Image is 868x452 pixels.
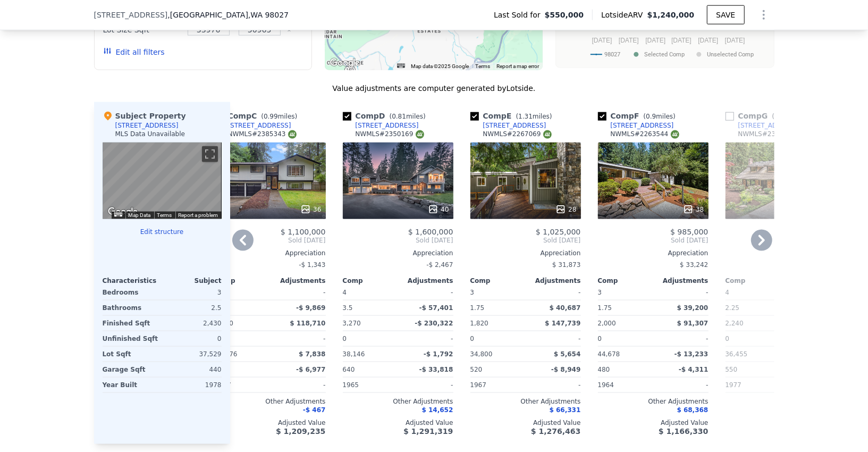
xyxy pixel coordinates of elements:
[675,350,709,358] span: -$ 13,233
[228,121,291,130] div: [STREET_ADDRESS]
[483,121,546,130] div: [STREET_ADDRESS]
[356,130,424,139] div: NWMLS # 2350169
[518,113,533,120] span: 1.31
[554,350,580,358] span: $ 5,654
[470,378,524,392] div: 1967
[343,121,419,130] a: [STREET_ADDRESS]
[644,51,685,58] text: Selected Comp
[288,130,297,139] img: NWMLS Logo
[497,63,540,69] a: Report a map error
[679,366,708,373] span: -$ 4,311
[551,366,580,373] span: -$ 8,949
[164,378,222,392] div: 1978
[164,316,222,331] div: 2,430
[419,304,453,312] span: -$ 57,401
[105,205,140,219] img: Google
[680,261,708,269] span: $ 33,242
[526,277,581,285] div: Adjustments
[103,285,160,300] div: Bedrooms
[400,378,453,392] div: -
[276,427,325,436] span: $ 1,209,235
[327,56,363,70] img: Google
[397,63,404,68] button: Keyboard shortcuts
[343,236,453,245] span: Sold [DATE]
[470,249,581,257] div: Appreciation
[647,11,695,19] span: $1,240,000
[598,249,709,257] div: Appreciation
[115,130,186,138] div: MLS Data Unavailable
[470,111,557,121] div: Comp E
[470,350,493,358] span: 34,800
[470,366,483,373] span: 520
[343,249,453,257] div: Appreciation
[103,316,160,331] div: Finished Sqft
[598,111,680,121] div: Comp F
[707,5,744,24] button: SAVE
[598,350,620,358] span: 44,678
[550,406,581,414] span: $ 66,331
[164,362,222,377] div: 440
[424,350,453,358] span: -$ 1,792
[671,130,679,139] img: NWMLS Logo
[103,300,160,315] div: Bathrooms
[164,331,222,346] div: 0
[724,37,745,44] text: [DATE]
[94,83,774,94] div: Value adjustments are computer generated by Lotside .
[296,366,325,373] span: -$ 6,977
[726,249,836,257] div: Appreciation
[470,320,488,327] span: 1,820
[103,143,222,219] div: Street View
[271,277,326,285] div: Adjustments
[639,113,680,120] span: ( miles)
[738,130,807,139] div: NWMLS # 2370182
[659,427,708,436] span: $ 1,166,330
[483,130,552,139] div: NWMLS # 2267069
[531,427,580,436] span: $ 1,276,463
[726,397,836,406] div: Other Adjustments
[103,228,222,236] button: Edit structure
[228,130,297,139] div: NWMLS # 2385343
[179,212,218,218] a: Report a problem
[416,130,424,139] img: NWMLS Logo
[738,121,802,130] div: [STREET_ADDRESS]
[470,236,581,245] span: Sold [DATE]
[114,212,122,217] button: Keyboard shortcuts
[528,285,581,300] div: -
[257,113,301,120] span: ( miles)
[619,37,639,44] text: [DATE]
[411,63,469,69] span: Map data ©2025 Google
[215,249,326,257] div: Appreciation
[528,378,581,392] div: -
[273,285,326,300] div: -
[105,205,140,219] a: Open this area in Google Maps (opens a new window)
[164,347,222,362] div: 37,529
[545,10,584,20] span: $550,000
[598,335,602,342] span: 0
[545,320,580,327] span: $ 147,739
[528,331,581,346] div: -
[215,378,268,392] div: 1977
[273,378,326,392] div: -
[343,378,396,392] div: 1965
[356,121,419,130] div: [STREET_ADDRESS]
[215,300,268,315] div: 2.75
[103,47,165,57] button: Edit all filters
[698,37,718,44] text: [DATE]
[598,397,709,406] div: Other Adjustments
[726,366,738,373] span: 550
[296,304,325,312] span: -$ 9,869
[470,335,475,342] span: 0
[327,56,363,70] a: Open this area in Google Maps (opens a new window)
[343,418,453,427] div: Adjusted Value
[103,378,160,392] div: Year Built
[428,204,449,215] div: 40
[726,277,781,285] div: Comp
[162,277,222,285] div: Subject
[215,277,271,285] div: Comp
[290,320,325,327] span: $ 118,710
[343,300,396,315] div: 3.5
[103,143,222,219] div: Map
[426,261,453,269] span: -$ 2,467
[403,427,453,436] span: $ 1,291,319
[343,320,361,327] span: 3,270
